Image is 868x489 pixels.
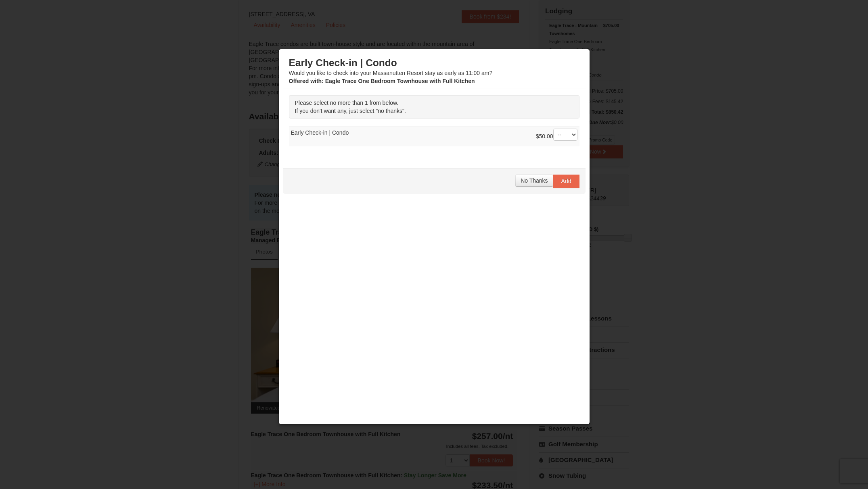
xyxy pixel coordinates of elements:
h3: Early Check-in | Condo [289,57,579,69]
button: Add [553,175,579,187]
span: If you don't want any, just select "no thanks". [295,108,406,114]
button: No Thanks [515,175,553,187]
div: Would you like to check into your Massanutten Resort stay as early as 11:00 am? [289,57,579,85]
span: Add [561,178,571,184]
span: Offered with [289,78,322,84]
span: Please select no more than 1 from below. [295,100,399,106]
div: $50.00 [536,129,577,145]
span: No Thanks [521,177,548,184]
td: Early Check-in | Condo [289,127,579,147]
strong: : Eagle Trace One Bedroom Townhouse with Full Kitchen [289,78,475,84]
